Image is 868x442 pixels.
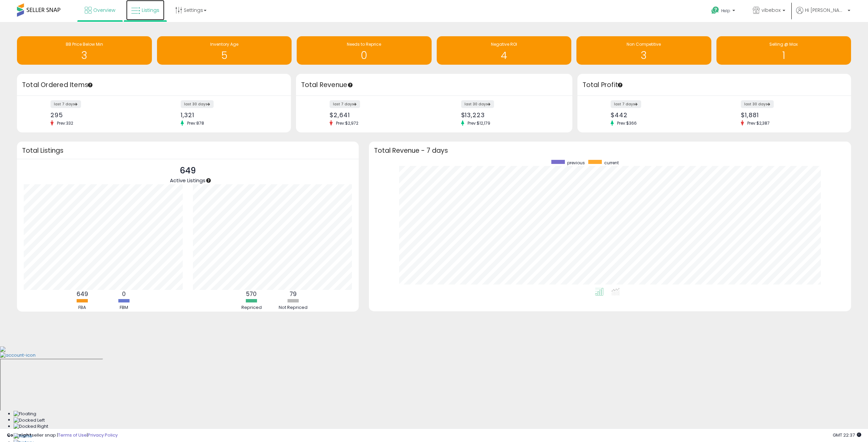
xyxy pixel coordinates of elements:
label: last 30 days [181,100,214,108]
span: Needs to Reprice [347,41,381,47]
span: previous [567,160,585,166]
label: last 30 days [461,100,494,108]
h3: Total Listings [22,148,354,153]
h1: 5 [160,50,289,61]
span: Inventory Age [210,41,238,47]
a: Selling @ Max 1 [716,36,851,65]
span: BB Price Below Min [66,41,103,47]
div: Repriced [231,304,272,311]
div: 295 [51,111,149,119]
b: 79 [290,290,297,298]
b: 649 [77,290,88,298]
a: Non Competitive 3 [576,36,711,65]
label: last 7 days [51,100,81,108]
h1: 1 [720,50,848,61]
div: Tooltip anchor [617,82,623,88]
div: Tooltip anchor [347,82,353,88]
span: Hi [PERSON_NAME] [805,7,846,14]
label: last 7 days [330,100,360,108]
img: Docked Right [14,423,48,430]
label: last 7 days [611,100,641,108]
a: Needs to Reprice 0 [297,36,432,65]
div: Tooltip anchor [87,82,93,88]
span: Prev: $2,387 [744,120,773,126]
a: Inventory Age 5 [157,36,292,65]
b: 570 [246,290,257,298]
h3: Total Revenue - 7 days [374,148,846,153]
span: Listings [142,7,159,14]
i: Get Help [711,6,719,15]
h1: 3 [580,50,708,61]
span: Active Listings [170,177,205,184]
div: FBA [62,304,103,311]
span: Prev: $12,179 [464,120,494,126]
a: Hi [PERSON_NAME] [796,7,850,22]
h1: 4 [440,50,568,61]
span: Help [721,8,730,14]
h3: Total Ordered Items [22,80,286,90]
a: BB Price Below Min 3 [17,36,152,65]
div: 1,321 [181,111,279,119]
span: Selling @ Max [769,41,798,47]
span: Overview [93,7,115,14]
div: Not Repriced [273,304,314,311]
h1: 0 [300,50,428,61]
span: Prev: 878 [184,120,208,126]
span: Prev: $366 [614,120,640,126]
h3: Total Revenue [301,80,567,90]
b: 0 [122,290,126,298]
img: Home [14,433,32,440]
div: $2,641 [330,111,429,119]
a: Help [706,1,742,22]
span: Non Competitive [627,41,661,47]
p: 649 [170,164,205,177]
h3: Total Profit [583,80,846,90]
img: Docked Left [14,417,45,424]
span: Prev: 332 [54,120,77,126]
span: vibebox [762,7,781,14]
img: Floating [14,411,36,417]
div: Tooltip anchor [205,177,212,184]
span: Negative ROI [491,41,517,47]
span: Prev: $2,972 [333,120,362,126]
span: current [604,160,619,166]
label: last 30 days [741,100,774,108]
a: Negative ROI 4 [437,36,572,65]
div: $1,881 [741,111,839,119]
div: $13,223 [461,111,560,119]
h1: 3 [20,50,149,61]
div: FBM [104,304,144,311]
div: $442 [611,111,709,119]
